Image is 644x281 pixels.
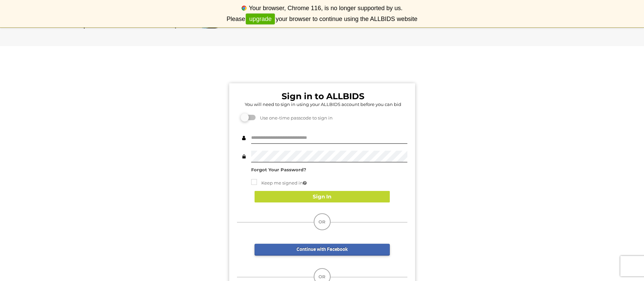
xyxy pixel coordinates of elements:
[257,115,333,121] span: Use one-time passcode to sign in
[314,213,331,230] div: OR
[255,244,390,256] a: Continue with Facebook
[255,191,390,203] button: Sign In
[251,179,307,187] label: Keep me signed in
[251,167,306,172] a: Forgot Your Password?
[239,102,407,107] h5: You will need to sign in using your ALLBIDS account before you can bid
[282,91,364,101] b: Sign in to ALLBIDS
[246,14,275,25] a: upgrade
